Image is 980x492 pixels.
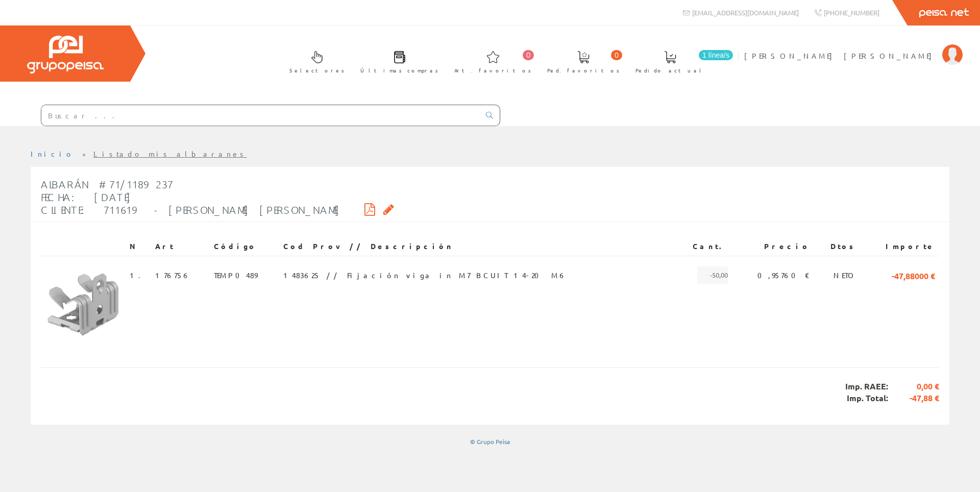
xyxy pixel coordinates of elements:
img: Foto artículo (150x150) [45,266,121,343]
span: Art. favoritos [454,65,531,76]
span: TEMP0489 [214,266,257,284]
a: Últimas compras [350,42,444,80]
th: Precio [732,237,814,256]
a: . [138,270,147,280]
input: Buscar ... [41,105,480,126]
th: Código [210,237,280,256]
th: N [126,237,151,256]
span: -50,00 [697,266,728,284]
i: Solicitar por email copia firmada [383,206,394,213]
a: Listado mis albaranes [93,149,247,158]
span: Ped. favoritos [547,65,620,76]
a: [PERSON_NAME] [PERSON_NAME] [744,42,963,52]
div: Imp. RAEE: Imp. Total: [41,367,939,417]
a: Selectores [279,42,350,80]
span: -47,88000 € [892,266,935,284]
i: Descargar PDF [364,206,375,213]
div: © Grupo Peisa [31,437,949,446]
th: Art [151,237,210,256]
span: Últimas compras [360,65,438,76]
span: 1 línea/s [699,50,733,60]
a: 1 línea/s Pedido actual [625,42,736,80]
th: Importe [861,237,939,256]
th: Cant. [673,237,732,256]
th: Dtos [814,237,861,256]
span: 1 [130,266,147,284]
span: 0 [523,50,534,60]
span: Albarán #71/1189237 Fecha: [DATE] Cliente: 711619 - [PERSON_NAME] [PERSON_NAME] [41,178,340,216]
span: 1483625 // Fijación viga in M7 BCUIT 14-20 M6 [283,266,567,284]
span: [PHONE_NUMBER] [824,8,879,17]
span: NETO [834,266,857,284]
span: 0,95760 € [757,266,810,284]
span: Selectores [289,65,345,76]
th: Cod Prov // Descripción [279,237,673,256]
a: Inicio [31,149,74,158]
span: 176756 [155,266,190,284]
img: Grupo Peisa [27,36,104,73]
span: [PERSON_NAME] [PERSON_NAME] [744,51,937,61]
span: 0,00 € [888,381,939,392]
span: -47,88 € [888,392,939,404]
span: [EMAIL_ADDRESS][DOMAIN_NAME] [692,8,799,17]
span: Pedido actual [635,65,705,76]
span: 0 [611,50,622,60]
